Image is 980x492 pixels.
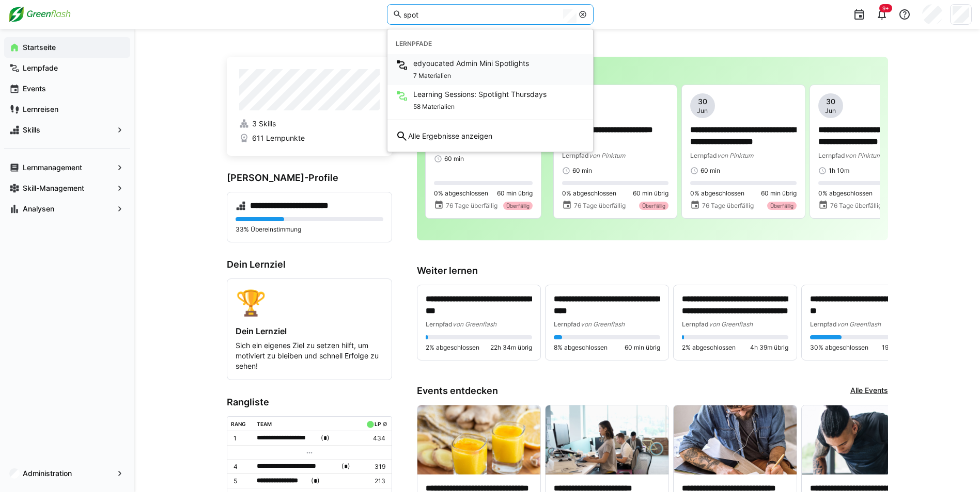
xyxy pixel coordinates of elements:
span: 60 min übrig [625,343,660,352]
span: von Pinktum [845,152,881,159]
span: Lernpfad [562,152,589,159]
span: Lernpfad [810,320,837,328]
span: 0% abgeschlossen [818,189,873,198]
img: image [417,405,540,474]
span: 60 min übrig [633,189,668,198]
span: Alle Ergebnisse anzeigen [408,131,492,141]
span: 22h 34m übrig [490,343,532,352]
span: 30% abgeschlossen [810,343,868,352]
span: Lernpfad [682,320,709,328]
span: Jun [825,107,836,115]
img: image [546,405,668,474]
h3: [PERSON_NAME]-Profile [227,172,392,184]
span: Jun [697,107,708,115]
p: Sich ein eigenes Ziel zu setzen hilft, um motiviert zu bleiben und schnell Erfolge zu sehen! [236,340,383,371]
p: 4 [234,463,249,471]
span: 58 Materialien [413,103,455,111]
span: 9+ [882,5,889,11]
span: 7 Materialien [413,72,451,80]
div: 🏆 [236,287,383,318]
a: ø [383,419,387,428]
span: Lernpfad [426,320,453,328]
span: 1h 10m [829,167,849,175]
span: von Greenflash [581,320,625,328]
p: 5 [234,477,249,485]
div: Lernpfade [387,34,593,54]
span: 60 min übrig [497,189,533,198]
h3: Weiter lernen [417,265,888,276]
div: Überfällig [767,202,797,210]
span: 19 min übrig [882,343,916,352]
span: 0% abgeschlossen [434,189,488,198]
div: LP [375,421,381,427]
img: image [674,405,797,474]
span: 30 [826,96,835,107]
h3: [PERSON_NAME] [425,65,880,76]
p: 33% Übereinstimmung [236,225,383,234]
p: 434 [364,434,385,442]
span: 2% abgeschlossen [682,343,736,352]
span: 4h 39m übrig [750,343,788,352]
span: von Greenflash [709,320,753,328]
h3: Events entdecken [417,385,498,397]
span: 60 min übrig [761,189,797,198]
span: von Greenflash [837,320,881,328]
span: 8% abgeschlossen [554,343,608,352]
span: 76 Tage überfällig [574,202,626,210]
span: ( ) [311,475,320,486]
div: Rang [231,421,246,427]
span: 0% abgeschlossen [690,189,744,198]
span: von Pinktum [717,152,753,159]
a: 3 Skills [239,119,380,129]
span: ( ) [341,461,350,472]
div: Überfällig [503,202,533,210]
span: 76 Tage überfällig [830,202,882,210]
img: image [802,405,925,474]
h4: Dein Lernziel [236,326,383,336]
div: Team [257,421,272,427]
span: 76 Tage überfällig [446,202,497,210]
span: Lernpfad [690,152,717,159]
span: 76 Tage überfällig [702,202,754,210]
span: 2% abgeschlossen [426,343,479,352]
a: Alle Events [850,385,888,397]
h3: Rangliste [227,397,392,408]
p: 319 [364,463,385,471]
span: 30 [698,96,707,107]
h3: Dein Lernziel [227,259,392,270]
span: von Pinktum [589,152,625,159]
span: Learning Sessions: Spotlight Thursdays [413,89,547,100]
span: Lernpfad [818,152,845,159]
span: 611 Lernpunkte [252,133,305,143]
input: Skills und Lernpfade durchsuchen… [402,10,558,19]
p: 213 [364,477,385,485]
p: 1 [234,434,249,442]
span: 60 min [572,167,592,175]
span: 60 min [701,167,720,175]
div: Überfällig [639,202,668,210]
span: von Greenflash [453,320,496,328]
span: edyoucated Admin Mini Spotlights [413,58,529,69]
span: Lernpfad [554,320,581,328]
span: 0% abgeschlossen [562,189,616,198]
span: 3 Skills [252,119,276,129]
span: ( ) [321,433,330,444]
span: 60 min [444,155,464,163]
